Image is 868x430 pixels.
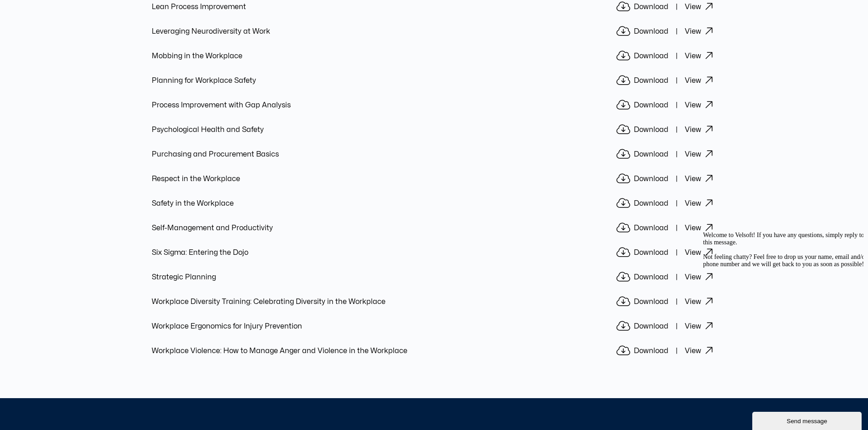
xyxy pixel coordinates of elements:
a: Download [613,271,670,283]
a: View [685,50,717,62]
a: View [685,345,717,357]
a: Download [613,173,670,185]
a: View [685,247,717,259]
a: View [685,25,717,38]
a: View [685,271,717,283]
a: View [685,320,717,333]
a: Purchasing and Procurement Basics [152,148,279,161]
a: Download [613,320,670,333]
a: Download [613,296,670,308]
a: Download [613,247,670,259]
a: View [685,173,717,185]
a: Process Improvement with Gap Analysis [152,99,291,111]
a: Respect in the Workplace [152,173,240,185]
a: Leveraging Neurodiversity at Work [152,25,270,38]
a: Safety in the Workplace [152,197,234,210]
a: Workplace Violence: How to Manage Anger and Violence in the Workplace [152,345,407,357]
a: Planning for Workplace Safety [152,75,256,87]
a: Workplace Diversity Training: Celebrating Diversity in the Workplace [152,296,385,308]
a: Download [613,222,670,234]
a: Download [613,197,670,210]
a: Download [613,99,670,111]
a: Mobbing in the Workplace [152,50,242,62]
span: Welcome to Velsoft! If you have any questions, simply reply to this message. Not feeling chatty? ... [4,4,168,40]
a: Download [613,1,670,13]
a: View [685,296,717,308]
a: Download [613,345,670,357]
a: View [685,75,717,87]
iframe: chat widget [752,410,863,430]
a: Download [613,50,670,62]
a: View [685,222,717,234]
a: View [685,1,717,13]
a: Strategic Planning [152,271,216,283]
a: View [685,124,717,136]
a: Download [613,124,670,136]
a: View [685,197,717,210]
a: Psychological Health and Safety [152,124,264,136]
div: Welcome to Velsoft! If you have any questions, simply reply to this message.Not feeling chatty? F... [4,4,168,40]
a: Workplace Ergonomics for Injury Prevention [152,320,302,333]
a: Download [613,75,670,87]
a: View [685,148,717,161]
a: Download [613,25,670,38]
a: Self-Management and Productivity [152,222,273,234]
a: View [685,99,717,111]
iframe: chat widget [699,228,863,407]
a: Six Sigma: Entering the Dojo [152,247,248,259]
a: Lean Process Improvement [152,1,246,13]
a: Download [613,148,670,161]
